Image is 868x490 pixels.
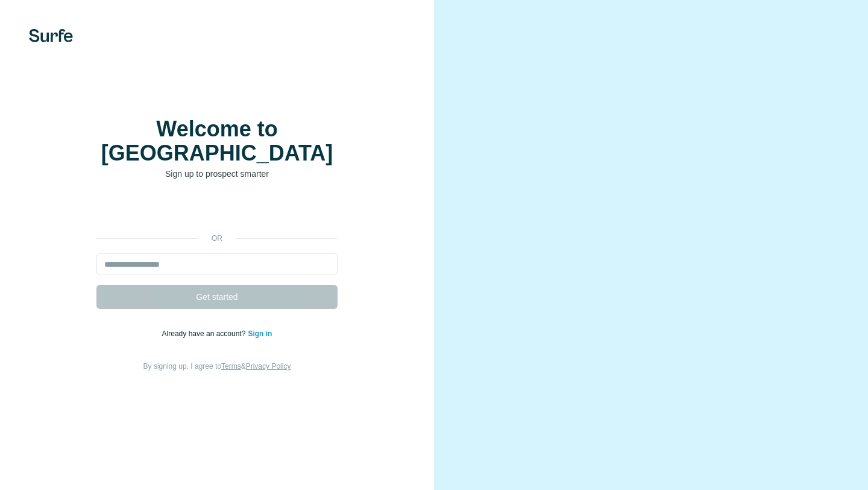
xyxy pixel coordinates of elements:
p: or [198,233,236,244]
img: Surfe's logo [29,29,73,42]
a: Privacy Policy [246,362,291,371]
span: Already have an account? [162,329,248,338]
a: Terms [221,362,241,371]
p: Sign up to prospect smarter [96,168,338,180]
h1: Welcome to [GEOGRAPHIC_DATA] [96,117,338,165]
a: Sign in [248,329,272,338]
iframe: Bouton "Se connecter avec Google" [90,198,344,224]
span: By signing up, I agree to & [143,362,291,371]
